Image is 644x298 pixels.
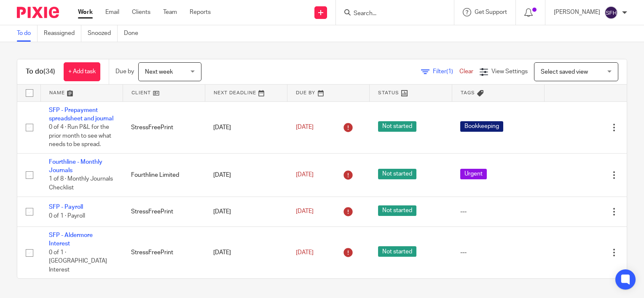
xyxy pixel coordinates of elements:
[446,69,453,74] span: (1)
[49,250,107,273] span: 0 of 1 · [GEOGRAPHIC_DATA] Interest
[123,101,205,153] td: StressFreePrint
[378,169,416,179] span: Not started
[296,209,314,215] span: [DATE]
[44,25,81,42] a: Reassigned
[88,25,118,42] a: Snoozed
[205,101,287,153] td: [DATE]
[459,69,473,74] a: Clear
[124,25,145,42] a: Done
[64,62,100,81] a: + Add task
[145,69,173,75] span: Next week
[49,159,102,173] a: Fourthline - Monthly Journals
[49,232,93,247] a: SFP - Aldermore Interest
[132,8,150,16] a: Clients
[190,8,211,16] a: Reports
[105,8,119,16] a: Email
[460,169,487,179] span: Urgent
[475,9,507,15] span: Get Support
[296,250,314,255] span: [DATE]
[49,204,83,210] a: SFP - Payroll
[378,205,416,216] span: Not started
[460,121,503,132] span: Bookkeeping
[123,153,205,197] td: Fourthline Limited
[491,69,528,74] span: View Settings
[205,227,287,279] td: [DATE]
[296,172,314,178] span: [DATE]
[123,227,205,279] td: StressFreePrint
[49,107,113,122] a: SFP - Prepayment spreadsheet and journal
[296,124,314,130] span: [DATE]
[541,69,588,75] span: Select saved view
[353,10,429,18] input: Search
[205,153,287,197] td: [DATE]
[378,121,416,132] span: Not started
[49,176,113,191] span: 1 of 8 · Monthly Journals Checklist
[433,69,459,74] span: Filter
[461,90,475,95] span: Tags
[17,7,59,18] img: Pixie
[49,124,111,147] span: 0 of 4 · Run P&L for the prior month to see what needs to be spread.
[163,8,177,16] a: Team
[43,68,55,75] span: (34)
[460,248,536,257] div: ---
[205,197,287,226] td: [DATE]
[17,25,38,42] a: To do
[460,208,536,216] div: ---
[378,246,416,257] span: Not started
[123,197,205,226] td: StressFreePrint
[49,213,85,219] span: 0 of 1 · Payroll
[26,67,55,76] h1: To do
[115,67,134,76] p: Due by
[554,8,600,16] p: [PERSON_NAME]
[604,6,618,19] img: svg%3E
[78,8,93,16] a: Work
